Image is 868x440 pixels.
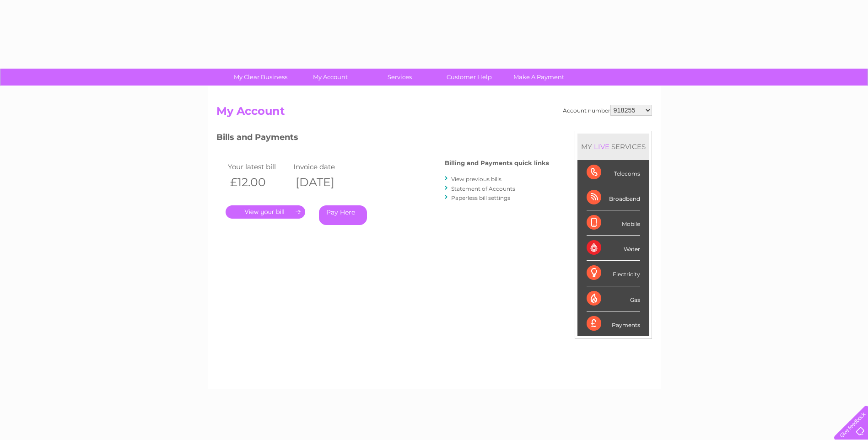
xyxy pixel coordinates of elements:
[226,205,305,219] a: .
[592,142,611,151] div: LIVE
[291,173,357,192] th: [DATE]
[587,261,640,286] div: Electricity
[216,131,549,147] h3: Bills and Payments
[362,69,437,86] a: Services
[501,69,577,86] a: Make A Payment
[319,205,367,225] a: Pay Here
[577,134,649,160] div: MY SERVICES
[451,176,501,182] a: View previous bills
[587,311,640,336] div: Payments
[587,185,640,210] div: Broadband
[451,194,510,201] a: Paperless bill settings
[291,161,357,173] td: Invoice date
[216,105,652,122] h2: My Account
[563,105,652,116] div: Account number
[451,185,515,192] a: Statement of Accounts
[226,161,291,173] td: Your latest bill
[587,236,640,261] div: Water
[292,69,368,86] a: My Account
[587,286,640,311] div: Gas
[587,160,640,185] div: Telecoms
[587,210,640,236] div: Mobile
[445,160,549,166] h4: Billing and Payments quick links
[226,173,291,192] th: £12.00
[223,69,298,86] a: My Clear Business
[431,69,507,86] a: Customer Help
